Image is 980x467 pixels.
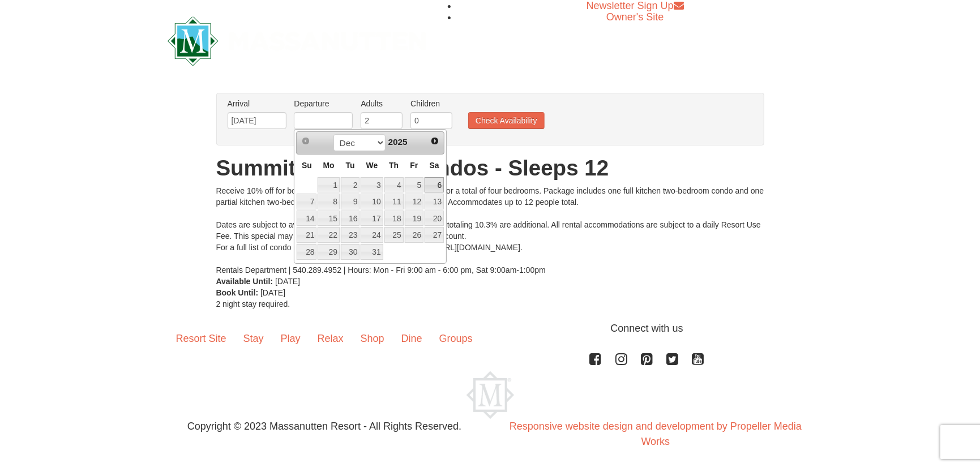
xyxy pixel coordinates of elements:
td: available [404,226,425,243]
a: 8 [318,194,339,209]
td: available [384,193,404,210]
a: Resort Site [168,321,235,356]
td: available [384,226,404,243]
td: available [384,210,404,227]
img: Massanutten Resort Logo [168,16,427,66]
td: available [424,226,444,243]
a: 16 [341,211,360,226]
a: Stay [235,321,272,356]
a: 25 [384,227,404,243]
a: Relax [309,321,352,356]
td: available [360,226,383,243]
td: available [296,243,317,260]
a: 15 [318,211,339,226]
label: Children [410,98,452,109]
button: Check Availability [468,112,545,129]
a: 20 [425,211,444,226]
a: 22 [318,227,339,243]
td: available [360,243,383,260]
span: [DATE] [260,288,285,297]
label: Adults [361,98,403,109]
span: Tuesday [346,161,355,170]
td: available [424,210,444,227]
td: available [317,226,340,243]
td: available [317,210,340,227]
span: Next [430,136,439,145]
a: Shop [352,321,393,356]
td: available [384,177,404,194]
td: available [317,243,340,260]
td: available [360,210,383,227]
span: Sunday [302,161,312,170]
a: 6 [425,177,444,193]
td: available [296,210,317,227]
a: Responsive website design and development by Propeller Media Works [510,421,802,447]
a: 5 [405,177,424,193]
a: 21 [297,227,316,243]
p: Connect with us [168,321,813,336]
a: 29 [318,244,339,260]
td: available [404,210,425,227]
a: Next [427,133,443,149]
a: Dine [393,321,431,356]
span: Prev [301,136,310,145]
span: 2025 [388,138,408,147]
a: 27 [425,227,444,243]
td: available [340,243,361,260]
a: 14 [297,211,316,226]
a: 3 [361,177,383,193]
td: available [424,193,444,210]
a: Play [272,321,309,356]
td: available [360,193,383,210]
td: available [360,177,383,194]
td: available [340,193,361,210]
a: 24 [361,227,383,243]
td: available [296,226,317,243]
td: available [317,177,340,194]
div: Receive 10% off for booking two adjoining two-bedroom condos, for a total of four bedrooms. Packa... [216,185,764,276]
span: Friday [410,161,418,170]
a: 31 [361,244,383,260]
a: 19 [405,211,424,226]
td: available [424,177,444,194]
span: Saturday [430,161,439,170]
a: Massanutten Resort [168,26,427,53]
a: 7 [297,194,316,209]
p: Copyright © 2023 Massanutten Resort - All Rights Reserved. [159,419,490,434]
a: 23 [341,227,360,243]
span: Thursday [389,161,399,170]
a: 30 [341,244,360,260]
a: Groups [431,321,481,356]
td: available [296,193,317,210]
td: available [317,193,340,210]
label: Departure [294,98,353,109]
a: 26 [405,227,424,243]
img: Massanutten Resort Logo [467,371,514,419]
td: available [404,193,425,210]
strong: Book Until: [216,288,259,297]
a: 17 [361,211,383,226]
td: available [404,177,425,194]
label: Arrival [228,98,286,109]
h1: Summit Adjoining Condos - Sleeps 12 [216,157,764,179]
a: 18 [384,211,404,226]
a: 11 [384,194,404,209]
strong: Available Until: [216,277,273,286]
td: available [340,177,361,194]
a: Owner's Site [606,11,664,23]
a: 4 [384,177,404,193]
a: 1 [318,177,339,193]
a: Prev [298,133,314,149]
a: 28 [297,244,316,260]
td: available [340,210,361,227]
a: 13 [425,194,444,209]
span: Monday [323,161,335,170]
span: 2 night stay required. [216,299,290,309]
a: 10 [361,194,383,209]
a: 12 [405,194,424,209]
a: 2 [341,177,360,193]
a: 9 [341,194,360,209]
span: Wednesday [366,161,378,170]
span: [DATE] [275,277,300,286]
